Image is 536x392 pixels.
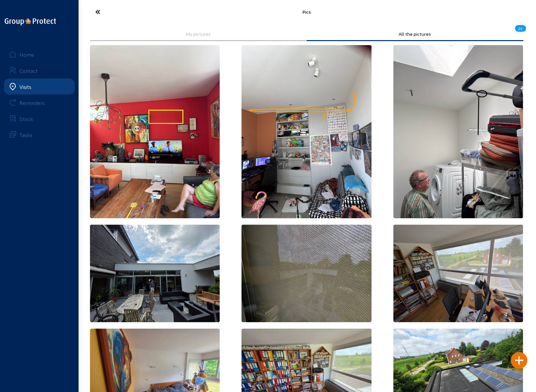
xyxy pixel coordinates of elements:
div: Tasks [19,132,32,138]
div: Stock [19,116,33,122]
img: 20250627_115934.jpg [393,225,523,322]
a: Visits [4,79,75,95]
a: Home [4,46,75,62]
div: Visits [19,84,31,90]
div: 24 [515,23,526,34]
div: Contact [19,68,38,74]
img: ecae3e75-2697-8b2f-4380-bc9664004603.jpeg [90,45,220,218]
div: My pictures [95,31,302,37]
a: Tasks [4,127,75,143]
img: 20250627_120220.jpg [90,225,220,322]
img: 43911075-3bb0-fd7d-9106-f3d4a9766c09.jpeg [241,45,371,218]
a: Contact [4,62,75,79]
div: All the pictures [311,31,519,37]
a: Reminders [4,95,75,111]
img: logo-oneline.png [5,18,56,25]
img: 20250627_120100.jpg [241,225,371,322]
div: Pics [159,9,454,15]
a: Stock [4,111,75,127]
div: Home [19,51,34,58]
img: 52543585-56ef-daa5-7c5f-3b115bc7de99.jpeg [393,45,523,218]
div: Reminders [19,100,45,106]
